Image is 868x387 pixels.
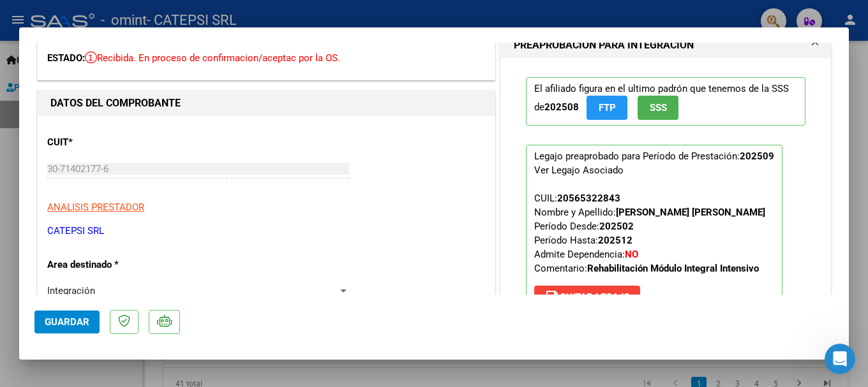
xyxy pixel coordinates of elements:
strong: 202502 [599,221,634,232]
strong: [PERSON_NAME] [PERSON_NAME] [616,207,765,218]
h1: PREAPROBACIÓN PARA INTEGRACION [514,38,694,53]
div: PREAPROBACIÓN PARA INTEGRACION [501,58,830,343]
iframe: Intercom live chat [825,344,855,374]
span: FTP [599,103,616,114]
div: Envíanos un mensaje [26,161,213,174]
span: Recibida. En proceso de confirmacion/aceptac por la OS. [85,52,340,64]
span: Integración [47,285,95,296]
p: Necesitás ayuda? [26,112,230,134]
button: Mensajes [128,270,255,321]
strong: Rehabilitación Módulo Integral Intensivo [587,263,759,274]
mat-icon: save [544,289,560,304]
p: Hola! CATEPSI [26,91,230,112]
p: CUIT [47,135,179,150]
button: SSS [638,96,678,119]
strong: DATOS DEL COMPROBANTE [50,97,181,109]
p: El afiliado figura en el ultimo padrón que tenemos de la SSS de [526,77,805,125]
div: Ver Legajo Asociado [534,163,624,177]
p: Area destinado * [47,258,179,272]
strong: 202512 [598,235,632,246]
span: Inicio [50,302,78,310]
span: ESTADO: [47,52,85,64]
button: FTP [587,96,627,119]
div: Cerrar [220,20,243,43]
span: Quitar Legajo [544,291,630,303]
p: CATEPSI SRL [47,224,485,238]
span: Mensajes [170,302,212,310]
span: CUIL: Nombre y Apellido: Período Desde: Período Hasta: Admite Dependencia: [534,193,765,274]
p: Legajo preaprobado para Período de Prestación: [526,145,782,314]
div: Envíanos un mensaje [13,150,243,185]
button: Guardar [34,310,100,333]
button: Quitar Legajo [534,286,640,309]
strong: 202508 [544,101,579,113]
span: Comentario: [534,263,759,274]
strong: 202509 [740,150,774,162]
span: Guardar [45,316,89,328]
mat-expansion-panel-header: PREAPROBACIÓN PARA INTEGRACION [501,33,830,58]
div: 20565322843 [557,191,620,205]
span: SSS [650,103,667,114]
span: ANALISIS PRESTADOR [47,201,144,213]
strong: NO [625,249,638,260]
